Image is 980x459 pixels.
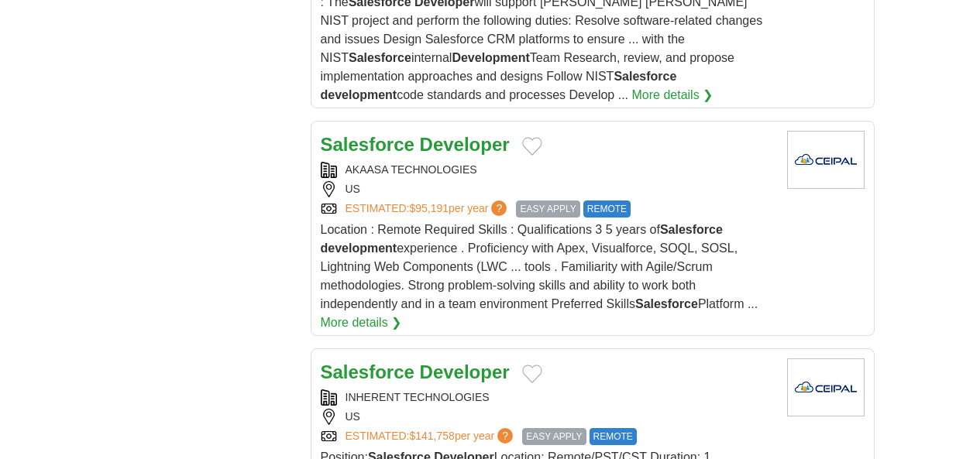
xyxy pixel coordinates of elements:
span: ? [497,428,513,444]
span: ? [491,200,507,216]
a: Salesforce Developer [321,134,510,155]
a: More details ❯ [631,86,713,104]
strong: Salesforce [349,51,411,64]
strong: Salesforce [321,361,414,382]
span: EASY APPLY [516,200,579,218]
span: $141,758 [409,430,454,442]
div: AKAASA TECHNOLOGIES [321,162,775,178]
a: ESTIMATED:$95,191per year? [346,200,511,218]
span: $95,191 [409,202,449,214]
strong: Development [452,51,529,64]
strong: Developer [420,361,510,382]
span: REMOTE [590,428,637,445]
strong: Salesforce [635,297,698,310]
span: REMOTE [583,200,631,218]
button: Add to favorite jobs [522,365,542,383]
span: EASY APPLY [522,428,586,445]
a: More details ❯ [321,313,402,332]
strong: Developer [420,134,510,155]
div: US [321,181,775,197]
strong: Salesforce [614,70,676,83]
strong: Salesforce [321,134,414,155]
strong: development [321,88,397,101]
img: Company logo [787,131,865,189]
strong: development [321,241,397,255]
img: Company logo [787,358,865,416]
div: US [321,409,775,425]
a: Salesforce Developer [321,361,510,382]
strong: Salesforce [660,223,723,236]
a: ESTIMATED:$141,758per year? [346,428,517,445]
div: INHERENT TECHNOLOGIES [321,389,775,406]
button: Add to favorite jobs [522,137,542,156]
span: Location : Remote Required Skills : Qualifications 3 5 years of experience . Proficiency with Ape... [321,223,758,310]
